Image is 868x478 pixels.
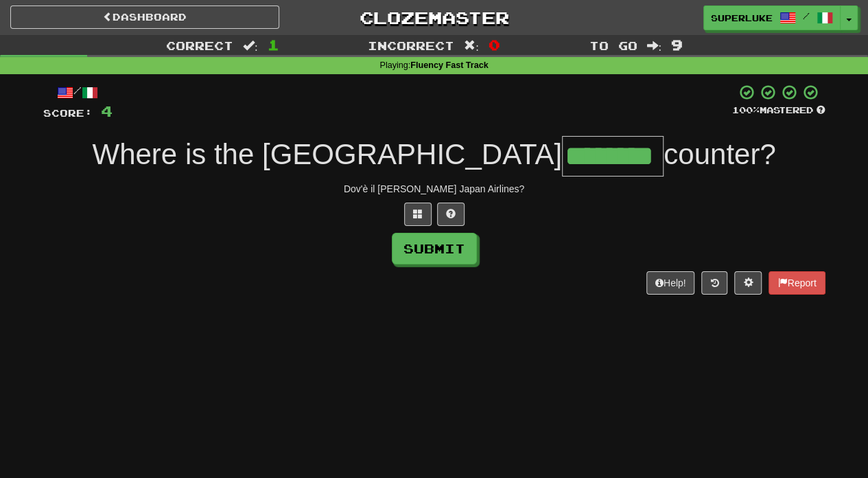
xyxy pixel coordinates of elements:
[701,271,727,295] button: Round history (alt+y)
[43,182,825,196] div: Dov'è il [PERSON_NAME] Japan Airlines?
[392,233,477,264] button: Submit
[769,271,825,295] button: Report
[703,5,841,30] a: superluke /
[646,40,661,52] span: :
[368,38,454,52] span: Incorrect
[43,84,113,101] div: /
[166,38,233,52] span: Correct
[437,203,465,226] button: Single letter hint - you only get 1 per sentence and score half the points! alt+h
[671,36,683,53] span: 9
[300,5,569,30] a: Clozemaster
[243,40,258,52] span: :
[404,203,432,226] button: Switch sentence to multiple choice alt+p
[410,60,488,70] strong: Fluency Fast Track
[664,138,775,170] span: counter?
[101,102,113,119] span: 4
[711,12,773,24] span: superluke
[92,138,562,170] span: Where is the [GEOGRAPHIC_DATA]
[646,271,695,295] button: Help!
[10,5,279,29] a: Dashboard
[268,36,279,53] span: 1
[732,104,760,115] span: 100 %
[589,38,637,52] span: To go
[803,11,810,21] span: /
[489,36,500,53] span: 0
[732,104,825,117] div: Mastered
[43,107,93,119] span: Score:
[464,40,479,52] span: :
